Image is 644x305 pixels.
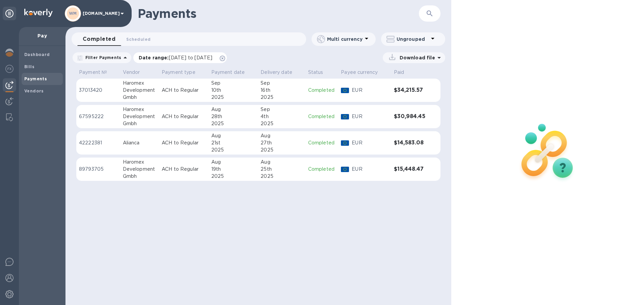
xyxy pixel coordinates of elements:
div: Aug [261,159,303,166]
p: Payment № [79,69,107,76]
p: EUR [352,113,388,120]
div: Gmbh [123,120,156,127]
div: Development [123,87,156,94]
div: Unpin categories [3,7,16,20]
p: Payment date [211,69,245,76]
span: Payment date [211,69,254,76]
p: ACH to Regular [162,139,206,146]
p: Completed [308,139,336,146]
span: Delivery date [261,69,301,76]
p: Delivery date [261,69,292,76]
img: Logo [24,9,53,17]
p: EUR [352,166,388,173]
h3: $14,583.08 [394,140,427,146]
p: Download file [397,54,435,61]
div: 2025 [261,94,303,101]
span: Payment type [162,69,204,76]
div: 4th [261,113,303,120]
div: 2025 [211,94,256,101]
div: 2025 [261,120,303,127]
p: Completed [308,113,336,120]
div: 2025 [211,146,256,154]
div: Sep [261,106,303,113]
div: 28th [211,113,256,120]
p: 67595222 [79,113,117,120]
div: Aug [211,132,256,139]
p: ACH to Regular [162,113,206,120]
div: 2025 [261,146,303,154]
b: WM [69,11,77,16]
span: Status [308,69,332,76]
span: [DATE] to [DATE] [169,55,212,60]
p: Paid [394,69,404,76]
p: 42222381 [79,139,117,146]
div: Haromex [123,106,156,113]
span: Scheduled [126,36,151,43]
p: EUR [352,139,388,146]
div: 21st [211,139,256,146]
p: Completed [308,166,336,173]
b: Payments [24,76,47,81]
h3: $34,215.57 [394,87,427,93]
img: Foreign exchange [5,65,14,73]
div: Date range:[DATE] to [DATE] [133,52,227,63]
p: Pay [24,32,60,39]
div: Aug [211,159,256,166]
p: Payment type [162,69,195,76]
p: 37013420 [79,87,117,94]
div: Gmbh [123,173,156,180]
div: 27th [261,139,303,146]
div: Haromex [123,80,156,87]
div: 16th [261,87,303,94]
p: Date range : [139,54,216,61]
p: [DOMAIN_NAME] [83,11,116,16]
span: Payee currency [341,69,386,76]
div: 19th [211,166,256,173]
div: Alianca [123,139,156,146]
h3: $30,984.45 [394,113,427,120]
p: 89793705 [79,166,117,173]
span: Completed [83,34,115,44]
p: Completed [308,87,336,94]
div: Development [123,113,156,120]
div: 2025 [261,173,303,180]
div: 10th [211,87,256,94]
p: ACH to Regular [162,87,206,94]
p: Multi currency [327,36,363,43]
b: Vendors [24,88,44,93]
b: Bills [24,64,34,69]
div: Haromex [123,159,156,166]
div: Gmbh [123,94,156,101]
div: 2025 [211,173,256,180]
p: EUR [352,87,388,94]
h3: $15,448.47 [394,166,427,172]
p: ACH to Regular [162,166,206,173]
p: Vendor [123,69,140,76]
span: Vendor [123,69,149,76]
p: Status [308,69,323,76]
div: Development [123,166,156,173]
div: 2025 [211,120,256,127]
div: Aug [211,106,256,113]
b: Dashboard [24,52,50,57]
span: Payment № [79,69,116,76]
div: Aug [261,132,303,139]
p: Ungrouped [397,36,429,43]
h1: Payments [138,6,419,21]
p: Payee currency [341,69,378,76]
div: Sep [261,80,303,87]
span: Paid [394,69,413,76]
p: Filter Payments [83,55,121,60]
div: Sep [211,80,256,87]
div: 25th [261,166,303,173]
